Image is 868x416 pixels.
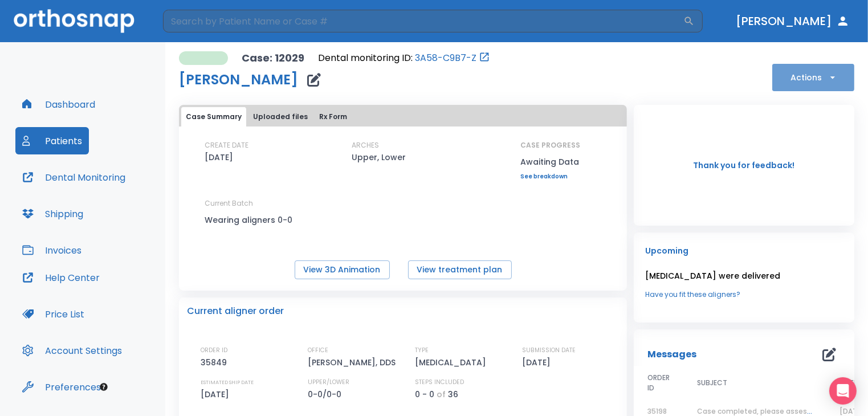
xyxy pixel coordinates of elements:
[308,388,345,401] p: 0-0/0-0
[201,388,233,401] p: [DATE]
[14,9,135,32] img: Orthosnap
[645,269,843,283] p: [MEDICAL_DATA] were delivered
[352,140,379,150] p: ARCHES
[15,236,88,264] button: Invoices
[315,107,352,127] button: Rx Form
[15,264,107,291] button: Help Center
[15,337,129,364] button: Account Settings
[179,73,298,87] h1: [PERSON_NAME]
[15,127,89,154] button: Patients
[15,300,91,328] button: Price List
[415,388,434,401] p: 0 - 0
[15,91,102,118] button: Dashboard
[415,356,490,369] p: [MEDICAL_DATA]
[308,356,400,369] p: [PERSON_NAME], DDS
[201,345,227,356] p: ORDER ID
[201,356,231,369] p: 35849
[352,150,406,164] p: Upper, Lower
[187,304,284,318] p: Current aligner order
[15,373,108,401] button: Preferences
[99,382,109,392] div: Tooltip anchor
[318,51,490,65] div: Open patient in dental monitoring portal
[181,107,246,127] button: Case Summary
[829,377,857,405] div: Open Intercom Messenger
[163,10,683,32] input: Search by Patient Name or Case #
[15,200,90,227] button: Shipping
[248,107,312,127] button: Uploaded files
[415,345,429,356] p: TYPE
[647,348,696,361] p: Messages
[408,260,512,279] button: View treatment plan
[201,377,254,388] p: ESTIMATED SHIP DATE
[205,140,248,150] p: CREATE DATE
[772,64,854,91] button: Actions
[181,107,625,127] div: tabs
[308,345,328,356] p: OFFICE
[318,51,413,65] p: Dental monitoring ID:
[522,356,555,369] p: [DATE]
[205,198,307,209] p: Current Batch
[205,213,307,227] p: Wearing aligners 0-0
[415,377,464,388] p: STEPS INCLUDED
[645,289,843,300] a: Have you fit these aligners?
[520,173,580,180] a: See breakdown
[645,244,843,258] p: Upcoming
[448,388,458,401] p: 36
[840,406,864,416] span: [DATE]
[15,164,132,191] button: Dental Monitoring
[295,260,390,279] button: View 3D Animation
[694,158,795,172] p: Thank you for feedback!
[697,378,727,388] span: SUBJECT
[647,373,670,393] span: ORDER ID
[731,11,854,31] button: [PERSON_NAME]
[522,345,576,356] p: SUBMISSION DATE
[520,140,580,150] p: CASE PROGRESS
[415,51,476,65] a: 3A58-C9B7-Z
[205,150,233,164] p: [DATE]
[697,406,853,416] span: Case completed, please assess final result!
[308,377,349,388] p: UPPER/LOWER
[242,51,304,65] p: Case: 12029
[520,155,580,169] p: Awaiting Data
[437,388,446,401] p: of
[647,406,667,416] span: 35198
